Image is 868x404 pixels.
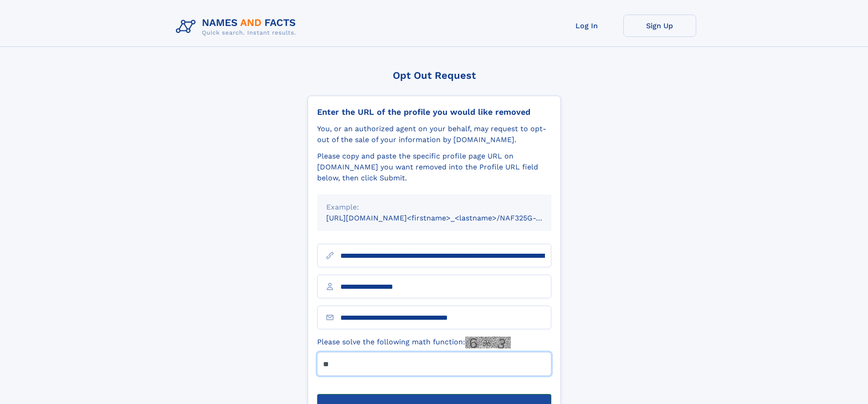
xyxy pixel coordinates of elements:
[317,151,551,184] div: Please copy and paste the specific profile page URL on [DOMAIN_NAME] you want removed into the Pr...
[317,107,551,117] div: Enter the URL of the profile you would like removed
[308,70,561,81] div: Opt Out Request
[623,15,696,37] a: Sign Up
[317,337,511,348] label: Please solve the following math function:
[326,214,569,222] small: [URL][DOMAIN_NAME]<firstname>_<lastname>/NAF325G-xxxxxxxx
[326,202,542,213] div: Example:
[317,123,551,145] div: You, or an authorized agent on your behalf, may request to opt-out of the sale of your informatio...
[172,15,303,39] img: Logo Names and Facts
[550,15,623,37] a: Log In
